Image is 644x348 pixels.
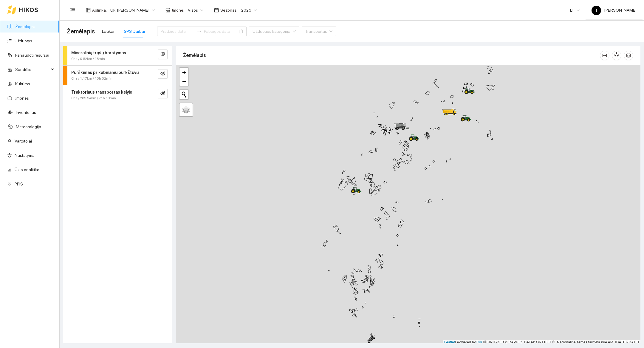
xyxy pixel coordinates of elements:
[15,182,23,186] a: PPIS
[15,139,32,143] a: Vartotojai
[124,28,145,35] div: GPS Darbai
[102,28,114,35] div: Laukai
[160,52,165,57] span: eye-invisible
[110,6,155,15] span: Ūk. Sigitas Krivickas
[15,64,49,75] span: Sandėlis
[179,90,188,99] button: Initiate a new search
[70,7,75,13] span: menu-fold
[165,8,170,13] span: shop
[179,77,188,86] a: Zoom out
[63,85,172,105] div: Traktoriaus transportas kelyje0ha / 209.94km / 21h 18mineye-invisible
[15,24,35,29] a: Žemėlapis
[15,153,35,158] a: Nustatymai
[71,76,112,81] span: 0ha / 1.17km / 15h 52min
[71,95,116,101] span: 0ha / 209.94km / 21h 18min
[158,89,168,98] button: eye-invisible
[570,6,580,15] span: LT
[71,56,105,62] span: 0ha / 0.82km / 18min
[214,8,219,13] span: calendar
[476,340,482,344] a: Esri
[15,167,39,172] a: Ūkio analitika
[161,28,194,35] input: Pradžios data
[220,7,238,13] span: Sezonas :
[71,70,139,75] strong: Purškimas prikabinamu purkštuvu
[600,53,609,58] span: column-width
[444,340,455,344] a: Leaflet
[63,66,172,85] div: Purškimas prikabinamu purkštuvu0ha / 1.17km / 15h 52mineye-invisible
[204,28,238,35] input: Pabaigos data
[71,90,132,95] strong: Traktoriaus transportas kelyje
[15,81,30,86] a: Kultūros
[595,6,598,15] span: T
[197,29,202,34] span: swap-right
[16,110,36,115] a: Inventorius
[443,340,640,345] div: | Powered by © HNIT-[GEOGRAPHIC_DATA]; ORT10LT ©, Nacionalinė žemės tarnyba prie AM, [DATE]-[DATE]
[16,124,41,129] a: Meteorologija
[92,7,107,13] span: Aplinka :
[71,50,126,55] strong: Mineralinių trąšų barstymas
[592,8,637,13] span: [PERSON_NAME]
[158,69,168,79] button: eye-invisible
[67,27,95,36] span: Žemėlapis
[182,69,186,76] span: +
[241,6,257,15] span: 2025
[160,71,165,77] span: eye-invisible
[188,6,203,15] span: Visos
[183,47,600,64] div: Žemėlapis
[67,4,79,16] button: menu-fold
[15,38,32,43] a: Užduotys
[179,103,193,116] a: Layers
[483,340,484,344] span: |
[600,51,609,60] button: column-width
[179,68,188,77] a: Zoom in
[15,53,49,58] a: Panaudoti resursai
[172,7,184,13] span: Įmonė :
[158,50,168,59] button: eye-invisible
[182,78,186,85] span: −
[86,8,91,13] span: layout
[197,29,202,34] span: to
[63,46,172,65] div: Mineralinių trąšų barstymas0ha / 0.82km / 18mineye-invisible
[160,91,165,97] span: eye-invisible
[15,96,29,100] a: Įmonės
